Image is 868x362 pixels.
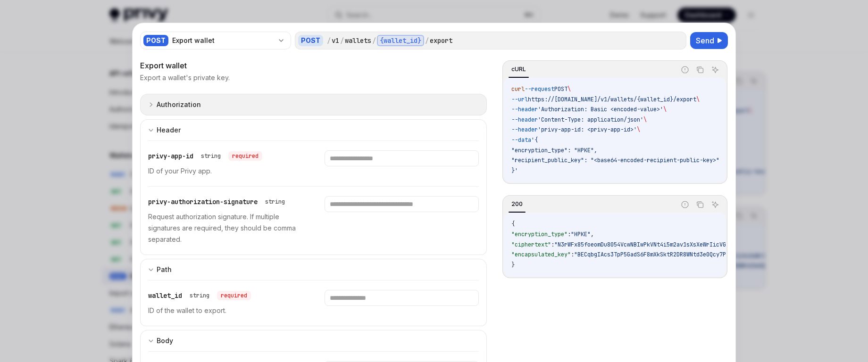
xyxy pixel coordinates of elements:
span: "recipient_public_key": "<base64-encoded-recipient-public-key>" [511,156,719,164]
p: ID of the wallet to export. [148,305,302,316]
span: '{ [531,136,538,144]
p: Request authorization signature. If multiple signatures are required, they should be comma separa... [148,211,302,245]
div: export [430,36,452,45]
button: Copy the contents from the code block [694,64,706,76]
div: POST [143,35,168,46]
span: "encryption_type": "HPKE", [511,147,597,154]
span: { [511,220,515,228]
div: {wallet_id} [377,35,424,46]
span: "encapsulated_key" [511,251,571,258]
button: expand input section [140,94,487,115]
div: / [425,36,429,45]
span: --url [511,96,528,103]
div: v1 [332,36,339,45]
div: Header [157,124,181,136]
span: https://[DOMAIN_NAME]/v1/wallets/{wallet_id}/export [528,96,696,103]
div: wallets [345,36,371,45]
span: , [591,230,594,238]
button: Ask AI [709,64,721,76]
div: privy-app-id [148,150,262,162]
span: : [571,251,574,258]
span: POST [554,85,568,93]
div: Body [157,335,173,346]
span: : [551,241,554,248]
span: } [511,261,515,269]
span: 'privy-app-id: <privy-app-id>' [538,126,637,133]
div: 200 [509,198,526,210]
button: Ask AI [709,198,721,211]
span: "encryption_type" [511,230,568,238]
span: : [568,230,571,238]
div: privy-authorization-signature [148,196,289,207]
div: Export wallet [140,60,487,71]
button: Send [690,32,728,49]
span: \ [643,116,647,123]
button: expand input section [140,259,487,280]
span: --header [511,126,538,133]
span: 'Authorization: Basic <encoded-value>' [538,106,663,113]
div: wallet_id [148,290,251,301]
div: POST [298,35,323,46]
div: / [327,36,331,45]
span: privy-authorization-signature [148,197,258,206]
span: --request [525,85,554,93]
span: --header [511,116,538,123]
span: 'Content-Type: application/json' [538,116,643,123]
span: Send [696,35,714,46]
button: POSTExport wallet [140,31,291,50]
span: "ciphertext" [511,241,551,248]
span: "N3rWFx85foeomDu8054VcwNBIwPkVNt4i5m2av1sXsXeWrIicVGwutFist12MmnI" [554,241,772,248]
div: / [340,36,344,45]
span: \ [663,106,667,113]
span: wallet_id [148,291,182,300]
span: --data [511,136,531,144]
div: required [217,291,251,300]
div: required [228,151,262,161]
span: }' [511,167,518,174]
button: Copy the contents from the code block [694,198,706,211]
span: \ [637,126,640,133]
p: Export a wallet's private key. [140,73,230,82]
span: --header [511,106,538,113]
span: "HPKE" [571,230,591,238]
button: expand input section [140,119,487,140]
span: \ [568,85,571,93]
span: curl [511,85,525,93]
div: / [372,36,376,45]
div: cURL [509,64,529,75]
div: Export wallet [172,36,274,45]
span: \ [696,96,700,103]
span: privy-app-id [148,152,193,160]
button: Report incorrect code [679,64,691,76]
p: ID of your Privy app. [148,165,302,177]
div: Path [157,264,172,275]
button: Report incorrect code [679,198,691,211]
div: Authorization [157,99,201,110]
button: expand input section [140,330,487,351]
